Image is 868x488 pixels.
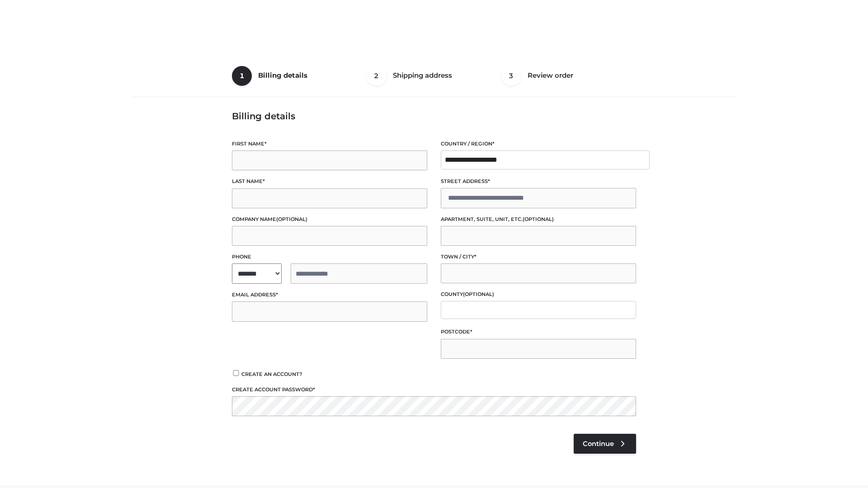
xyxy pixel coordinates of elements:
span: 3 [501,66,521,86]
label: Country / Region [441,140,636,148]
label: County [441,290,636,299]
label: Last name [232,177,427,186]
h3: Billing details [232,111,636,122]
span: Continue [583,440,614,448]
label: Email address [232,291,427,299]
span: Create an account? [241,371,302,377]
label: Town / City [441,253,636,261]
label: Create account password [232,385,636,394]
span: (optional) [276,216,307,222]
label: Phone [232,253,427,261]
span: Review order [528,71,573,80]
span: (optional) [463,291,494,297]
label: Street address [441,177,636,186]
span: 1 [232,66,252,86]
a: Continue [574,434,636,454]
label: Company name [232,215,427,224]
span: (optional) [523,216,554,222]
label: Postcode [441,328,636,336]
label: Apartment, suite, unit, etc. [441,215,636,224]
span: Billing details [258,71,307,80]
span: Shipping address [393,71,452,80]
span: 2 [367,66,387,86]
input: Create an account? [232,370,240,376]
label: First name [232,140,427,148]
